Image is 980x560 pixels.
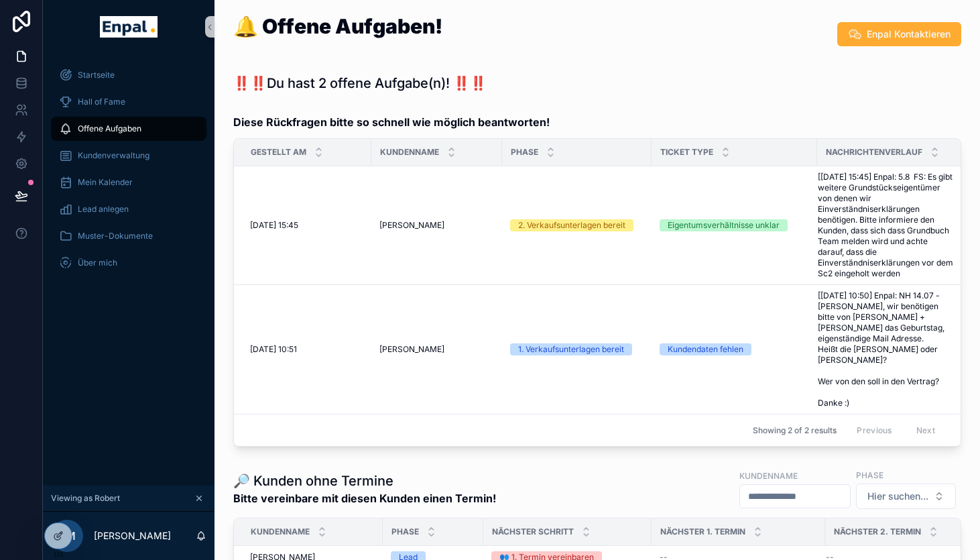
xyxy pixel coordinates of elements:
[78,204,129,215] span: Lead anlegen
[78,258,117,268] span: Über mich
[834,526,921,537] span: Nächster 2. Termin
[492,526,574,537] span: Nächster Schritt
[379,220,494,231] a: [PERSON_NAME]
[818,290,953,408] a: [[DATE] 10:50] Enpal: NH 14.07 - [PERSON_NAME], wir benötigen bitte von [PERSON_NAME] + [PERSON_N...
[660,147,713,158] span: Ticket Type
[837,22,961,46] button: Enpal Kontaktieren
[100,16,157,38] img: App logo
[233,16,442,36] h1: 🔔 Offene Aufgaben!
[43,54,215,292] div: scrollable content
[660,219,809,231] a: Eigentumsverhältnisse unklar
[511,147,538,158] span: Phase
[51,197,206,221] a: Lead anlegen
[251,526,310,537] span: Kundenname
[51,493,120,504] span: Viewing as Robert
[78,70,115,80] span: Startseite
[510,343,644,355] a: 1. Verkaufsunterlagen bereit
[78,123,141,134] span: Offene Aufgaben
[51,170,206,194] a: Mein Kalender
[78,150,149,161] span: Kundenverwaltung
[233,74,487,93] h1: ‼️‼️Du hast 2 offene Aufgabe(n)! ‼️‼️
[660,526,745,537] span: Nächster 1. Termin
[78,177,133,188] span: Mein Kalender
[668,219,780,231] div: Eigentumsverhältnisse unklar
[518,219,625,231] div: 2. Verkaufsunterlagen bereit
[826,147,922,158] span: NACHRICHTENVERLAUF
[233,471,496,490] h1: 🔎 Kunden ohne Termine
[78,97,125,107] span: Hall of Fame
[856,484,956,509] button: Select Button
[668,343,743,355] div: Kundendaten fehlen
[818,172,953,279] a: [[DATE] 15:45] Enpal: 5.8 FS: Es gibt weitere Grundstückseigentümer von denen wir Einverständnise...
[739,469,798,482] label: Kundenname
[51,224,206,248] a: Muster-Dokumente
[856,469,883,481] label: Phase
[867,27,951,41] span: Enpal Kontaktieren
[51,63,206,87] a: Startseite
[391,526,419,537] span: Phase
[94,529,171,543] p: [PERSON_NAME]
[510,219,644,231] a: 2. Verkaufsunterlagen bereit
[51,117,206,141] a: Offene Aufgaben
[251,147,306,158] span: Gestellt Am
[379,344,444,355] span: [PERSON_NAME]
[660,343,809,355] a: Kundendaten fehlen
[250,220,298,231] span: [DATE] 15:45
[250,344,297,355] span: [DATE] 10:51
[379,344,494,355] a: [PERSON_NAME]
[753,425,837,436] span: Showing 2 of 2 results
[51,144,206,168] a: Kundenverwaltung
[250,220,363,231] a: [DATE] 15:45
[51,90,206,114] a: Hall of Fame
[78,231,153,241] span: Muster-Dokumente
[51,251,206,275] a: Über mich
[379,220,444,231] span: [PERSON_NAME]
[867,490,928,503] span: Hier suchen...
[233,114,550,130] strong: Diese Rückfragen bitte so schnell wie möglich beantworten!
[233,490,496,506] strong: Bitte vereinbare mit diesen Kunden einen Termin!
[518,343,624,355] div: 1. Verkaufsunterlagen bereit
[250,344,363,355] a: [DATE] 10:51
[380,147,439,158] span: Kundenname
